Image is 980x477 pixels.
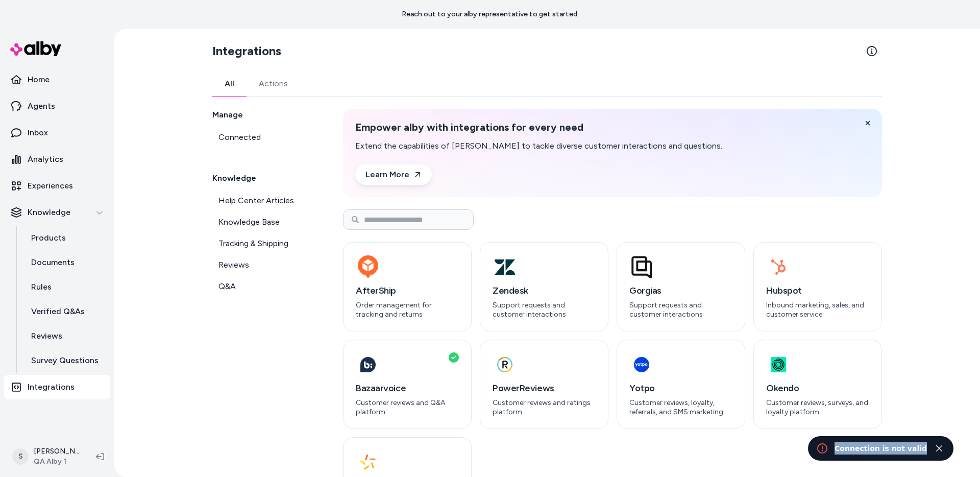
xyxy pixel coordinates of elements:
[4,375,110,399] a: Integrations
[4,121,110,145] a: Inbox
[355,121,722,134] h2: Empower alby with integrations for every need
[493,381,596,395] h3: PowerReviews
[212,71,247,96] button: All
[12,448,29,465] span: S
[212,233,318,254] a: Tracking & Shipping
[480,242,608,331] button: ZendeskSupport requests and customer interactions
[31,232,66,244] p: Products
[218,216,280,228] span: Knowledge Base
[766,381,869,395] h3: Okendo
[835,442,927,455] div: Connection is not valid
[28,206,70,219] p: Knowledge
[21,324,110,348] a: Reviews
[629,381,732,395] h3: Yotpo
[218,237,288,250] span: Tracking & Shipping
[21,275,110,299] a: Rules
[212,172,318,184] h2: Knowledge
[34,457,80,467] span: QA Alby 1
[753,340,882,429] button: OkendoCustomer reviews, surveys, and loyalty platform
[629,283,732,298] h3: Gorgias
[4,147,110,172] a: Analytics
[218,195,294,207] span: Help Center Articles
[212,109,318,121] h2: Manage
[617,340,745,429] button: YotpoCustomer reviews, loyalty, referrals, and SMS marketing
[28,127,48,139] p: Inbox
[766,301,869,319] p: Inbound marketing, sales, and customer service.
[218,280,236,293] span: Q&A
[212,276,318,297] a: Q&A
[21,226,110,250] a: Products
[933,442,945,455] button: Close toast
[212,43,281,59] h2: Integrations
[766,398,869,416] p: Customer reviews, surveys, and loyalty platform
[247,71,300,96] button: Actions
[617,242,745,331] button: GorgiasSupport requests and customer interactions
[212,127,318,148] a: Connected
[28,74,50,86] p: Home
[4,200,110,225] button: Knowledge
[31,354,99,367] p: Survey Questions
[21,348,110,373] a: Survey Questions
[212,255,318,275] a: Reviews
[356,381,459,395] h3: Bazaarvoice
[355,164,432,185] a: Learn More
[4,94,110,118] a: Agents
[629,398,732,416] p: Customer reviews, loyalty, referrals, and SMS marketing
[355,140,722,152] p: Extend the capabilities of [PERSON_NAME] to tackle diverse customer interactions and questions.
[212,212,318,232] a: Knowledge Base
[31,256,75,269] p: Documents
[629,301,732,319] p: Support requests and customer interactions
[402,9,579,19] p: Reach out to your alby representative to get started.
[21,299,110,324] a: Verified Q&As
[218,131,261,144] span: Connected
[493,301,596,319] p: Support requests and customer interactions
[356,398,459,416] p: Customer reviews and Q&A platform
[10,41,61,56] img: alby Logo
[343,242,472,331] button: AfterShipOrder management for tracking and returns
[34,446,80,457] p: [PERSON_NAME]
[6,440,88,473] button: S[PERSON_NAME]QA Alby 1
[28,153,63,165] p: Analytics
[28,100,55,112] p: Agents
[31,330,62,342] p: Reviews
[343,340,472,429] button: BazaarvoiceCustomer reviews and Q&A platform
[28,381,75,393] p: Integrations
[766,283,869,298] h3: Hubspot
[4,174,110,198] a: Experiences
[493,283,596,298] h3: Zendesk
[218,259,249,271] span: Reviews
[753,242,882,331] button: HubspotInbound marketing, sales, and customer service.
[480,340,608,429] button: PowerReviewsCustomer reviews and ratings platform
[28,180,73,192] p: Experiences
[31,305,85,318] p: Verified Q&As
[356,283,459,298] h3: AfterShip
[21,250,110,275] a: Documents
[212,190,318,211] a: Help Center Articles
[356,301,459,319] p: Order management for tracking and returns
[4,67,110,92] a: Home
[493,398,596,416] p: Customer reviews and ratings platform
[31,281,52,293] p: Rules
